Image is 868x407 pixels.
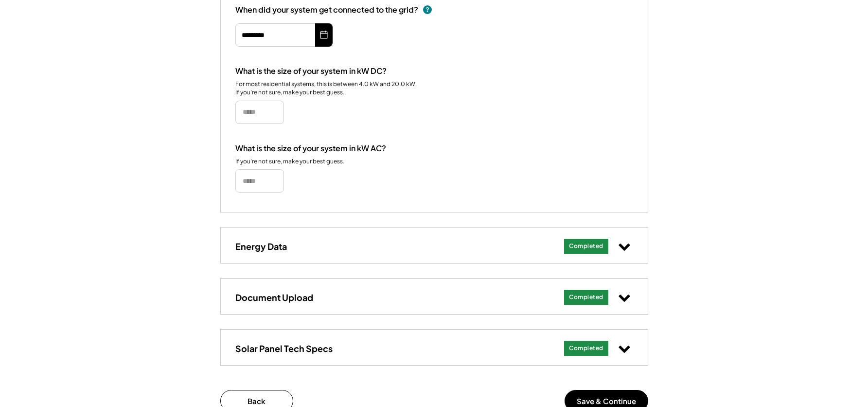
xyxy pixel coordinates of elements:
div: When did your system get connected to the grid? [235,5,418,15]
div: Completed [569,242,603,250]
div: Completed [569,344,603,353]
div: What is the size of your system in kW DC? [235,66,387,76]
h3: Energy Data [235,241,287,252]
h3: Solar Panel Tech Specs [235,343,333,354]
div: What is the size of your system in kW AC? [235,143,386,154]
div: For most residential systems, this is between 4.0 kW and 20.0 kW. If you're not sure, make your b... [235,80,418,97]
div: If you're not sure, make your best guess. [235,158,344,166]
div: Completed [569,293,603,301]
h3: Document Upload [235,292,313,303]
